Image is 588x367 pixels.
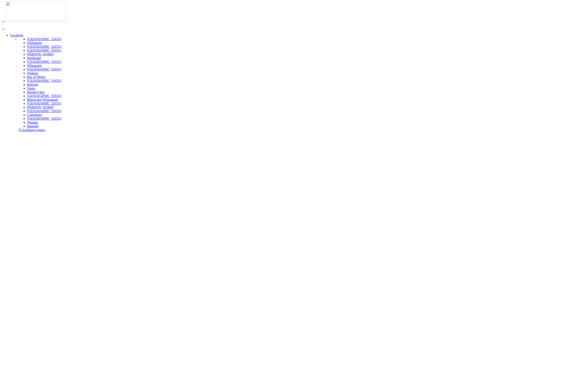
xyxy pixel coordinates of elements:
[27,86,35,90] a: Taupo
[27,98,58,101] a: Manawatū-Whanganui
[27,37,61,41] a: [GEOGRAPHIC_DATA]
[2,23,54,25] img: new-zealand-venues-text.png
[27,64,42,67] a: Whangarei
[27,71,38,75] a: Waikato
[27,79,61,82] a: [GEOGRAPHIC_DATA]
[27,102,61,105] a: [GEOGRAPHIC_DATA]
[27,105,54,109] a: [PERSON_NAME]
[27,45,61,48] a: [GEOGRAPHIC_DATA]
[27,68,61,71] a: [GEOGRAPHIC_DATA]
[27,75,46,79] a: Bay of Plenty
[27,60,61,64] a: [GEOGRAPHIC_DATA]
[27,56,41,60] a: Northland
[27,83,38,86] a: Rotorua
[27,121,38,124] a: Wanaka
[27,94,61,98] a: [GEOGRAPHIC_DATA]
[27,52,54,56] a: [PERSON_NAME]
[27,90,45,94] a: Hawke's Bay
[27,124,39,128] a: Dunedin
[27,41,42,45] a: Wellington
[19,128,45,132] img: Auckland venues
[27,49,61,52] a: [GEOGRAPHIC_DATA]
[27,109,61,113] a: [GEOGRAPHIC_DATA]
[6,2,66,22] img: nzv-logo.png
[27,117,61,120] a: [GEOGRAPHIC_DATA]
[10,33,23,37] a: Locations
[27,113,42,117] a: Canterbury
